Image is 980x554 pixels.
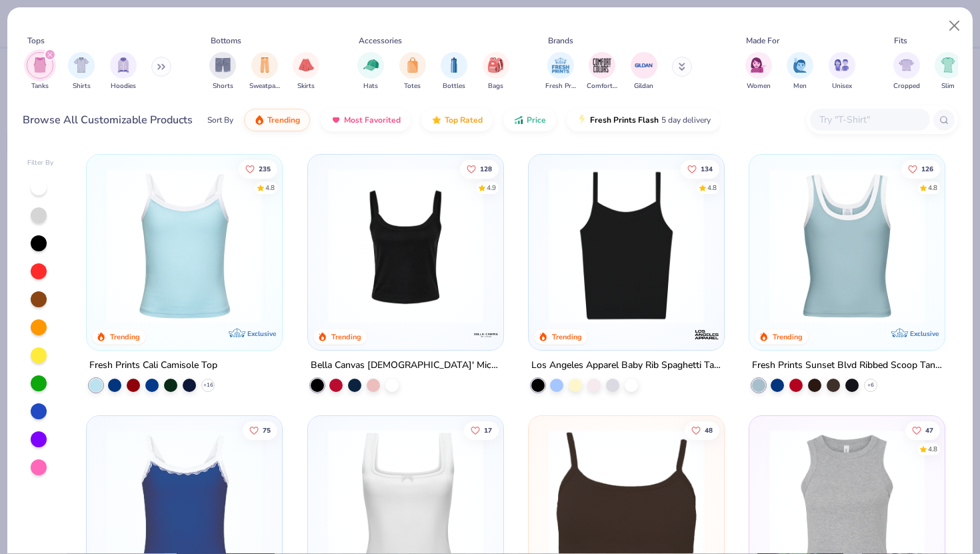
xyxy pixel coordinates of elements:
div: filter for Comfort Colors [587,52,617,91]
button: filter button [745,52,772,91]
img: Totes Image [405,57,420,73]
button: filter button [631,52,657,91]
button: Like [239,159,277,178]
span: Women [747,81,771,91]
button: filter button [68,52,95,91]
button: filter button [27,52,53,91]
img: Shirts Image [74,57,89,73]
div: 4.8 [928,183,937,193]
button: filter button [399,52,426,91]
span: Fresh Prints [545,81,576,91]
div: filter for Cropped [893,52,920,91]
span: 48 [705,427,713,434]
img: Hoodies Image [116,57,131,73]
img: Gildan Image [634,55,654,75]
button: filter button [893,52,920,91]
div: filter for Gildan [631,52,657,91]
img: Shorts Image [215,57,231,73]
img: a25d9891-da96-49f3-a35e-76288174bf3a [100,168,269,323]
button: Fresh Prints Flash5 day delivery [567,109,721,131]
div: filter for Bags [483,52,509,91]
img: 80dc4ece-0e65-4f15-94a6-2a872a258fbd [490,168,659,323]
span: Tanks [31,81,49,91]
span: Unisex [832,81,852,91]
img: Bella + Canvas logo [473,321,499,348]
div: filter for Totes [399,52,426,91]
div: Fresh Prints Sunset Blvd Ribbed Scoop Tank Top [752,357,942,374]
button: filter button [587,52,617,91]
span: 126 [921,165,933,172]
div: Tops [27,35,45,47]
img: Tanks Image [33,57,47,73]
span: Gildan [634,81,653,91]
span: 5 day delivery [661,113,711,128]
div: filter for Hoodies [110,52,137,91]
img: Bags Image [488,57,503,73]
span: Sweatpants [249,81,280,91]
img: cbf11e79-2adf-4c6b-b19e-3da42613dd1b [542,168,711,323]
div: filter for Sweatpants [249,52,280,91]
img: 8af284bf-0d00-45ea-9003-ce4b9a3194ad [321,168,490,323]
div: filter for Slim [935,52,961,91]
button: filter button [545,52,576,91]
div: Sort By [207,114,233,126]
img: Bottles Image [447,57,461,73]
button: Price [503,109,556,131]
span: Top Rated [445,115,483,125]
div: filter for Bottles [441,52,467,91]
span: Price [527,115,546,125]
img: most_fav.gif [331,115,341,125]
button: Like [243,421,277,440]
div: Bottoms [211,35,241,47]
span: Shirts [73,81,91,91]
div: Filter By [27,158,54,168]
button: filter button [249,52,280,91]
span: Hoodies [111,81,136,91]
span: 47 [925,427,933,434]
div: Fresh Prints Cali Camisole Top [89,357,217,374]
img: Sweatpants Image [257,57,272,73]
span: 75 [263,427,271,434]
span: + 6 [867,381,874,389]
img: Hats Image [363,57,379,73]
span: + 16 [203,381,213,389]
div: filter for Shorts [209,52,236,91]
span: Totes [404,81,421,91]
span: Exclusive [248,329,277,338]
div: Brands [548,35,573,47]
button: Like [905,421,940,440]
img: Men Image [793,57,807,73]
button: Like [685,421,719,440]
button: Trending [244,109,310,131]
button: Like [681,159,719,178]
button: filter button [357,52,384,91]
div: filter for Hats [357,52,384,91]
img: Comfort Colors Image [592,55,612,75]
span: 235 [259,165,271,172]
button: filter button [829,52,855,91]
span: Most Favorited [344,115,401,125]
button: filter button [293,52,319,91]
div: filter for Women [745,52,772,91]
div: filter for Unisex [829,52,855,91]
span: Men [793,81,807,91]
span: Bottles [443,81,465,91]
button: Most Favorited [321,109,411,131]
button: filter button [209,52,236,91]
span: Trending [267,115,300,125]
span: 17 [483,427,491,434]
img: Fresh Prints Image [551,55,571,75]
button: filter button [787,52,813,91]
span: 128 [479,165,491,172]
span: Skirts [297,81,315,91]
div: filter for Shirts [68,52,95,91]
img: Slim Image [941,57,955,73]
button: Like [463,421,498,440]
span: 134 [701,165,713,172]
button: filter button [483,52,509,91]
button: Top Rated [421,109,493,131]
button: filter button [935,52,961,91]
span: Shorts [213,81,233,91]
div: filter for Fresh Prints [545,52,576,91]
div: Los Angeles Apparel Baby Rib Spaghetti Tank [531,357,721,374]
